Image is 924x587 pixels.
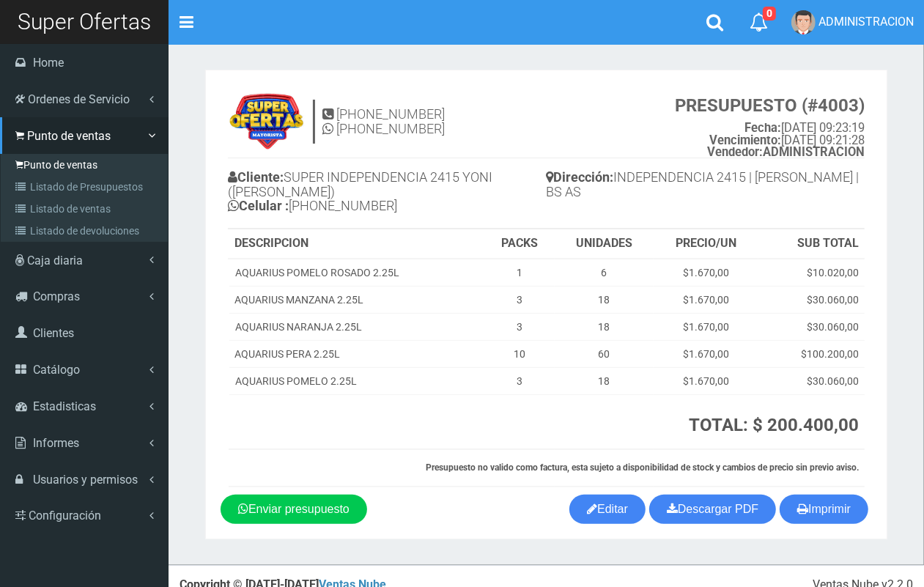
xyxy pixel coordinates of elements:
td: $100.200,00 [758,341,865,368]
td: $1.670,00 [654,368,758,395]
th: PRECIO/UN [654,229,758,259]
strong: PRESUPUESTO (#4003) [675,95,865,116]
td: AQUARIUS NARANJA 2.25L [229,314,484,341]
td: 3 [484,368,555,395]
a: Listado de devoluciones [4,220,168,242]
a: Listado de ventas [4,198,168,220]
td: 3 [484,287,555,314]
td: $30.060,00 [758,314,865,341]
a: Punto de ventas [4,154,168,176]
td: 60 [555,341,654,368]
a: Listado de Presupuestos [4,176,168,198]
a: Descargar PDF [649,495,776,524]
span: Super Ofertas [18,9,151,34]
td: $1.670,00 [654,287,758,314]
small: [DATE] 09:23:19 [DATE] 09:21:28 [675,96,865,159]
button: Imprimir [780,495,868,524]
h4: INDEPENDENCIA 2415 | [PERSON_NAME] | BS AS [547,166,865,207]
td: 18 [555,314,654,341]
strong: TOTAL: $ 200.400,00 [689,415,859,435]
strong: Vendedor: [707,145,763,159]
td: $1.670,00 [654,341,758,368]
td: 1 [484,259,555,287]
b: Dirección: [547,169,614,185]
span: Estadisticas [33,399,96,413]
h4: [PHONE_NUMBER] [PHONE_NUMBER] [322,107,445,136]
th: PACKS [484,229,555,259]
td: $1.670,00 [654,314,758,341]
td: AQUARIUS PERA 2.25L [229,341,484,368]
td: 3 [484,314,555,341]
th: UNIDADES [555,229,654,259]
td: $30.060,00 [758,287,865,314]
span: Clientes [33,326,74,340]
span: Configuración [29,509,101,523]
td: $1.670,00 [654,259,758,287]
a: Enviar presupuesto [221,495,367,524]
h4: SUPER INDEPENDENCIA 2415 YONI ([PERSON_NAME]) [PHONE_NUMBER] [228,166,547,221]
td: AQUARIUS MANZANA 2.25L [229,287,484,314]
td: 10 [484,341,555,368]
td: 18 [555,287,654,314]
span: Ordenes de Servicio [28,92,130,106]
span: Punto de ventas [27,129,111,143]
span: Usuarios y permisos [33,473,138,487]
a: Editar [569,495,646,524]
td: 18 [555,368,654,395]
span: Compras [33,289,80,303]
td: AQUARIUS POMELO 2.25L [229,368,484,395]
span: 0 [763,7,776,21]
span: Home [33,56,64,70]
th: SUB TOTAL [758,229,865,259]
img: User Image [791,10,816,34]
td: $10.020,00 [758,259,865,287]
b: Celular : [228,198,289,213]
td: $30.060,00 [758,368,865,395]
span: Enviar presupuesto [248,503,350,515]
span: Catálogo [33,363,80,377]
strong: Presupuesto no valido como factura, esta sujeto a disponibilidad de stock y cambios de precio sin... [426,462,859,473]
span: Caja diaria [27,254,83,267]
td: 6 [555,259,654,287]
b: ADMINISTRACION [707,145,865,159]
td: AQUARIUS POMELO ROSADO 2.25L [229,259,484,287]
strong: Fecha: [744,121,781,135]
strong: Vencimiento: [709,133,781,147]
span: ADMINISTRACION [818,15,914,29]
b: Cliente: [228,169,284,185]
span: Informes [33,436,79,450]
img: 9k= [228,92,306,151]
th: DESCRIPCION [229,229,484,259]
